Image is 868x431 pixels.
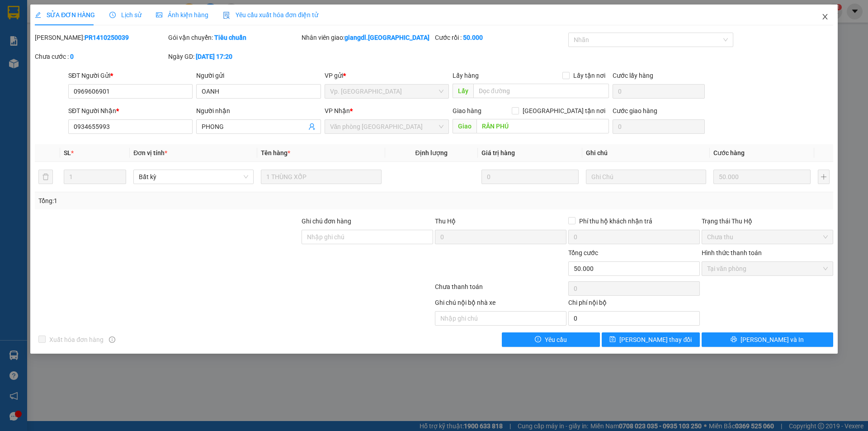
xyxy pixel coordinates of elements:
[139,170,248,184] span: Bất kỳ
[519,106,609,116] span: [GEOGRAPHIC_DATA] tận nơi
[821,13,829,20] span: close
[261,149,290,156] span: Tên hàng
[325,71,449,81] div: VP gửi
[613,107,657,114] label: Cước giao hàng
[261,170,381,184] input: VD: Bàn, Ghế
[109,11,142,19] span: Lịch sử
[481,149,515,156] span: Giá trị hàng
[302,230,433,244] input: Ghi chú đơn hàng
[133,149,167,156] span: Đơn vị tính
[582,144,710,162] th: Ghi chú
[702,332,833,347] button: printer[PERSON_NAME] và In
[196,53,232,60] b: [DATE] 17:20
[463,34,483,41] b: 50.000
[619,335,692,345] span: [PERSON_NAME] thay đổi
[731,336,737,343] span: printer
[502,332,600,347] button: exclamation-circleYêu cầu
[68,71,193,81] div: SĐT Người Gửi
[568,298,700,311] div: Chi phí nội bộ
[476,119,609,133] input: Dọc đường
[70,53,74,60] b: 0
[812,5,838,30] button: Close
[435,311,566,326] input: Nhập ghi chú
[35,33,166,43] div: [PERSON_NAME]:
[713,170,811,184] input: 0
[302,33,433,43] div: Nhân viên giao:
[602,332,700,347] button: save[PERSON_NAME] thay đổi
[68,106,193,116] div: SĐT Người Nhận
[435,33,566,43] div: Cước rồi :
[473,84,609,98] input: Dọc đường
[586,170,706,184] input: Ghi Chú
[707,262,828,275] span: Tại văn phòng
[344,34,429,41] b: giangdl.[GEOGRAPHIC_DATA]
[453,119,476,133] span: Giao
[707,230,828,244] span: Chưa thu
[818,170,830,184] button: plus
[481,170,579,184] input: 0
[613,119,705,134] input: Cước giao hàng
[613,72,653,79] label: Cước lấy hàng
[35,11,95,19] span: SỬA ĐƠN HÀNG
[535,336,541,343] span: exclamation-circle
[415,149,448,156] span: Định lượng
[85,34,129,41] b: PR1410250039
[545,335,567,345] span: Yêu cầu
[308,123,316,130] span: user-add
[434,282,567,298] div: Chưa thanh toán
[302,218,351,225] label: Ghi chú đơn hàng
[576,216,656,226] span: Phí thu hộ khách nhận trả
[435,218,456,225] span: Thu Hộ
[613,84,705,99] input: Cước lấy hàng
[168,52,300,62] div: Ngày GD:
[156,11,208,19] span: Ảnh kiện hàng
[702,216,833,226] div: Trạng thái Thu Hộ
[46,335,107,345] span: Xuất hóa đơn hàng
[196,106,321,116] div: Người nhận
[453,72,479,79] span: Lấy hàng
[453,84,473,98] span: Lấy
[109,12,116,18] span: clock-circle
[109,336,115,343] span: info-circle
[35,12,41,18] span: edit
[35,52,166,62] div: Chưa cước :
[325,107,350,114] span: VP Nhận
[156,12,162,18] span: picture
[435,298,566,311] div: Ghi chú nội bộ nhà xe
[214,34,246,41] b: Tiêu chuẩn
[453,107,481,114] span: Giao hàng
[196,71,321,81] div: Người gửi
[570,71,609,81] span: Lấy tận nơi
[168,33,300,43] div: Gói vận chuyển:
[223,12,230,19] img: icon
[223,11,318,19] span: Yêu cầu xuất hóa đơn điện tử
[609,336,616,343] span: save
[741,335,804,345] span: [PERSON_NAME] và In
[38,196,335,206] div: Tổng: 1
[702,249,762,256] label: Hình thức thanh toán
[330,85,443,98] span: Vp. Phan Rang
[713,149,745,156] span: Cước hàng
[64,149,71,156] span: SL
[330,120,443,133] span: Văn phòng Tân Phú
[568,249,598,256] span: Tổng cước
[38,170,53,184] button: delete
